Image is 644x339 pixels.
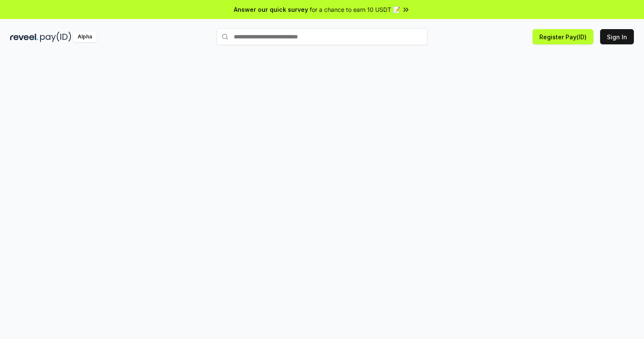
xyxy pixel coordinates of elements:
[73,32,97,42] div: Alpha
[10,32,38,42] img: reveel_dark
[310,5,400,14] span: for a chance to earn 10 USDT 📝
[533,29,593,44] button: Register Pay(ID)
[600,29,634,44] button: Sign In
[40,32,71,42] img: pay_id
[234,5,308,14] span: Answer our quick survey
